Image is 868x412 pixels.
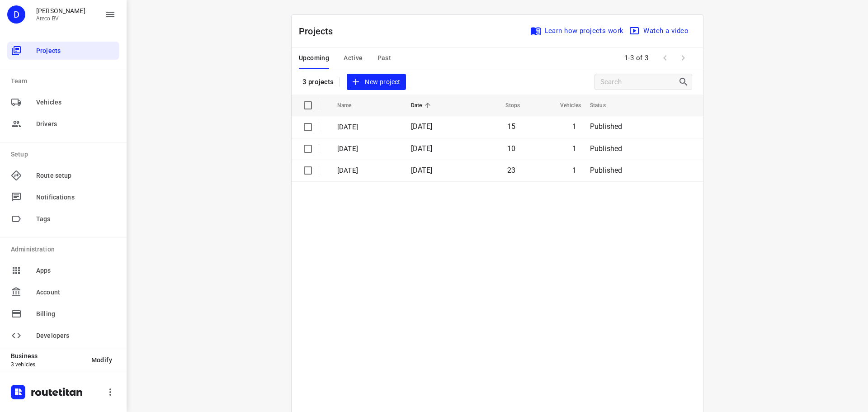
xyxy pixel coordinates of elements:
button: New project [347,74,406,90]
span: [DATE] [411,122,433,131]
span: Previous Page [656,49,674,67]
span: Drivers [36,119,116,129]
span: 10 [507,144,515,153]
div: Search [678,76,692,87]
p: Business [11,352,84,360]
span: Published [590,122,623,131]
span: Date [411,100,434,111]
p: [DATE] [337,144,397,154]
span: Stops [494,100,520,111]
button: Modify [84,352,119,368]
div: Developers [7,327,119,345]
span: Billing [36,309,116,319]
span: Projects [36,46,116,56]
input: Search projects [600,75,678,89]
span: Active [344,52,363,64]
div: Vehicles [7,93,119,111]
span: 23 [507,166,515,175]
span: [DATE] [411,144,433,153]
span: 1-3 of 3 [621,48,652,68]
span: Upcoming [299,52,329,64]
span: Modify [91,356,112,364]
span: Name [337,100,363,111]
span: Status [590,100,618,111]
div: D [7,5,25,24]
p: 3 projects [302,78,334,86]
span: Notifications [36,193,116,202]
p: Administration [11,245,119,254]
div: Notifications [7,188,119,206]
p: Didier Evrard [36,7,85,14]
span: Published [590,166,623,175]
div: Apps [7,261,119,279]
p: [DATE] [337,166,397,176]
span: 1 [572,144,576,153]
span: 1 [572,122,576,131]
div: Route setup [7,166,119,185]
span: Past [377,52,392,64]
div: Drivers [7,115,119,133]
span: Published [590,144,623,153]
div: Account [7,283,119,301]
span: Apps [36,266,116,275]
span: Vehicles [548,100,581,111]
span: Developers [36,331,116,341]
span: Tags [36,214,116,224]
span: 1 [572,166,576,175]
span: New project [352,76,400,88]
div: Tags [7,210,119,228]
p: Setup [11,150,119,159]
span: Next Page [674,49,692,67]
span: [DATE] [411,166,433,175]
p: [DATE] [337,122,397,133]
p: Projects [299,24,340,38]
span: 15 [507,122,515,131]
span: Account [36,288,116,297]
p: 3 vehicles [11,361,84,368]
div: Projects [7,42,119,60]
span: Route setup [36,171,116,180]
p: Team [11,76,119,86]
div: Billing [7,305,119,323]
p: Areco BV [36,15,85,22]
span: Vehicles [36,98,116,107]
